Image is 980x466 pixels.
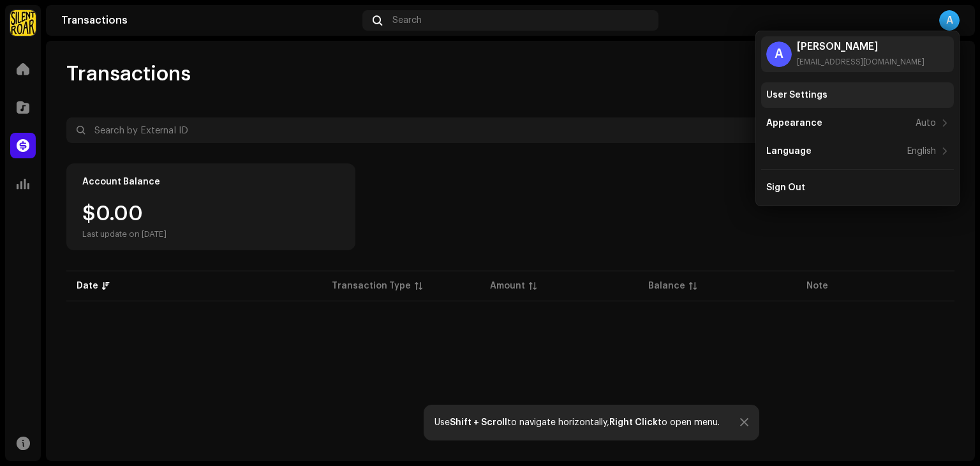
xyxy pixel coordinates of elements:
[609,418,658,427] strong: Right Click
[10,10,36,36] img: fcfd72e7-8859-4002-b0df-9a7058150634
[766,41,792,67] div: A
[916,118,936,128] div: Auto
[766,146,812,156] div: Language
[450,418,507,427] strong: Shift + Scroll
[434,417,720,428] div: Use to navigate horizontally, to open menu.
[766,183,805,193] div: Sign Out
[66,61,191,87] span: Transactions
[907,146,936,156] div: English
[761,175,954,200] re-m-nav-item: Sign Out
[766,90,828,100] div: User Settings
[61,15,357,26] div: Transactions
[797,41,924,52] div: [PERSON_NAME]
[761,110,954,136] re-m-nav-item: Appearance
[766,118,822,128] div: Appearance
[761,139,954,164] re-m-nav-item: Language
[797,57,924,67] div: [EMAIL_ADDRESS][DOMAIN_NAME]
[66,117,805,143] input: Search by External ID
[82,177,160,187] div: Account Balance
[392,15,422,26] span: Search
[939,10,960,31] div: A
[82,229,167,239] div: Last update on [DATE]
[761,82,954,108] re-m-nav-item: User Settings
